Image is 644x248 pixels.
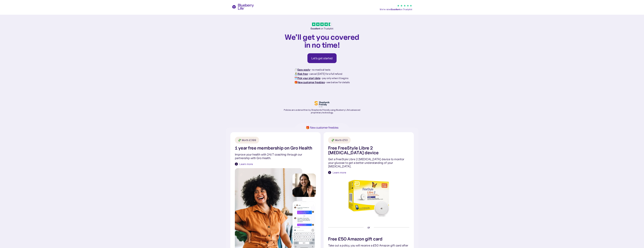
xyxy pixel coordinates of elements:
[283,109,362,114] p: Policies are underwritten by Shepherds Friendly using Blueberry Life’s advanced proprietary techn...
[367,226,370,229] p: or
[328,146,409,155] h1: Free FreeStyle Libre 2 [MEDICAL_DATA] device
[328,237,382,241] h1: Free £50 Amazon gift card
[297,81,325,84] strong: New customer freebies
[238,138,256,142] div: 💸 Worth £399
[297,68,310,71] strong: Easy apply
[333,171,346,174] div: Learn more
[235,162,253,166] a: Learn more
[311,56,333,60] div: Let's get started
[297,76,320,80] strong: Pick your start date
[328,157,409,168] p: Get a FreeStyle Libre 2 [MEDICAL_DATA] device to monitor your glucose to get a better understandi...
[297,72,308,76] strong: Risk free
[307,53,337,63] a: Let's get started
[235,153,316,160] p: Improve your health with 24/7 coaching through our partnership with Gro Health.
[283,101,362,114] a: Policies are underwritten by Shepherds Friendly using Blueberry Life’s advanced proprietary techn...
[239,162,253,166] div: Learn more
[283,33,362,49] h1: We'll get you covered in no time!
[235,146,312,150] h1: 1 year free membership on Gro Health
[300,126,344,129] h1: 🎁 New customer freebies
[331,138,348,142] div: 💸 Worth £50
[328,171,346,174] a: Learn more
[294,68,350,85] p: ⏱️ - no medical tests 🏝️ - cancel [DATE] for a full refund 🗓️ - pay only when it begins 🎁 - see b...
